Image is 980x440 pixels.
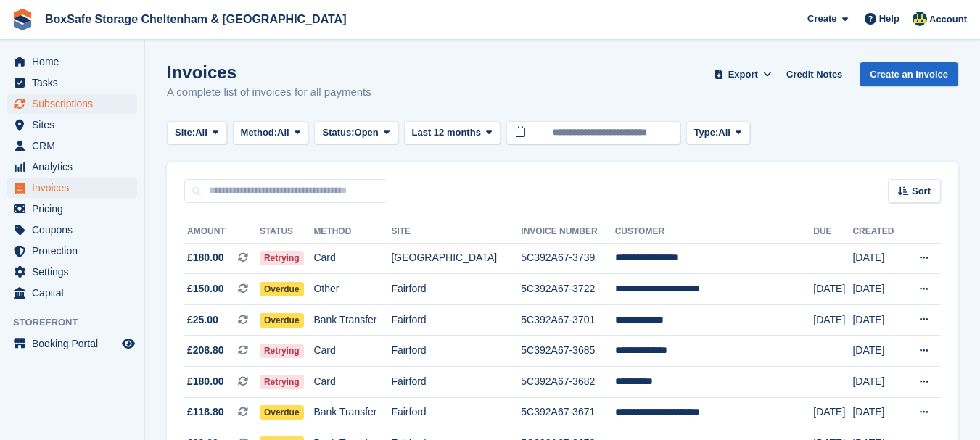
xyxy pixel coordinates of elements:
[187,312,218,328] span: £25.00
[852,243,903,274] td: [DATE]
[322,125,354,140] span: Status:
[32,262,119,282] span: Settings
[391,336,521,367] td: Fairford
[813,397,852,428] td: [DATE]
[313,397,391,428] td: Bank Transfer
[260,220,314,244] th: Status
[521,304,614,336] td: 5C392A67-3701
[852,336,903,367] td: [DATE]
[32,241,119,261] span: Protection
[241,125,278,140] span: Method:
[187,343,224,358] span: £208.80
[391,397,521,428] td: Fairford
[167,84,371,101] p: A complete list of invoices for all payments
[260,344,304,358] span: Retrying
[860,62,958,86] a: Create an Invoice
[615,220,814,244] th: Customer
[852,367,903,398] td: [DATE]
[32,220,119,240] span: Coupons
[7,136,137,156] a: menu
[260,405,304,420] span: Overdue
[187,250,224,265] span: £180.00
[32,178,119,198] span: Invoices
[852,274,903,305] td: [DATE]
[404,121,501,145] button: Last 12 months
[728,67,758,82] span: Export
[32,115,119,135] span: Sites
[879,12,899,26] span: Help
[313,243,391,274] td: Card
[929,12,967,27] span: Account
[313,304,391,336] td: Bank Transfer
[813,220,852,244] th: Due
[260,375,304,389] span: Retrying
[233,121,309,145] button: Method: All
[7,283,137,303] a: menu
[314,121,398,145] button: Status: Open
[32,94,119,114] span: Subscriptions
[694,125,719,140] span: Type:
[7,199,137,219] a: menu
[175,125,195,140] span: Site:
[852,304,903,336] td: [DATE]
[187,404,224,420] span: £118.80
[32,333,119,354] span: Booking Portal
[521,274,614,305] td: 5C392A67-3722
[807,12,836,26] span: Create
[260,251,304,265] span: Retrying
[12,9,33,30] img: stora-icon-8386f47178a22dfd0bd8f6a31ec36ba5ce8667c1dd55bd0f319d3a0aa187defe.svg
[813,274,852,305] td: [DATE]
[32,283,119,303] span: Capital
[39,7,352,31] a: BoxSafe Storage Cheltenham & [GEOGRAPHIC_DATA]
[521,220,614,244] th: Invoice Number
[32,72,119,93] span: Tasks
[391,274,521,305] td: Fairford
[32,199,119,219] span: Pricing
[391,243,521,274] td: [GEOGRAPHIC_DATA]
[7,333,137,354] a: menu
[7,94,137,114] a: menu
[781,62,848,86] a: Credit Notes
[7,51,137,72] a: menu
[7,262,137,282] a: menu
[167,62,371,82] h1: Invoices
[521,336,614,367] td: 5C392A67-3685
[391,304,521,336] td: Fairford
[187,374,224,389] span: £180.00
[32,136,119,156] span: CRM
[718,125,730,140] span: All
[195,125,207,140] span: All
[7,115,137,135] a: menu
[7,178,137,198] a: menu
[913,12,927,26] img: Kim Virabi
[120,335,137,352] a: Preview store
[912,184,931,199] span: Sort
[521,243,614,274] td: 5C392A67-3739
[7,241,137,261] a: menu
[313,274,391,305] td: Other
[355,125,379,140] span: Open
[686,121,750,145] button: Type: All
[521,397,614,428] td: 5C392A67-3671
[313,367,391,398] td: Card
[313,220,391,244] th: Method
[521,367,614,398] td: 5C392A67-3682
[852,397,903,428] td: [DATE]
[13,315,144,330] span: Storefront
[7,220,137,240] a: menu
[391,367,521,398] td: Fairford
[813,304,852,336] td: [DATE]
[187,281,224,296] span: £150.00
[391,220,521,244] th: Site
[277,125,289,140] span: All
[711,62,775,86] button: Export
[7,157,137,177] a: menu
[260,282,304,296] span: Overdue
[412,125,481,140] span: Last 12 months
[32,157,119,177] span: Analytics
[167,121,227,145] button: Site: All
[852,220,903,244] th: Created
[184,220,260,244] th: Amount
[313,336,391,367] td: Card
[32,51,119,72] span: Home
